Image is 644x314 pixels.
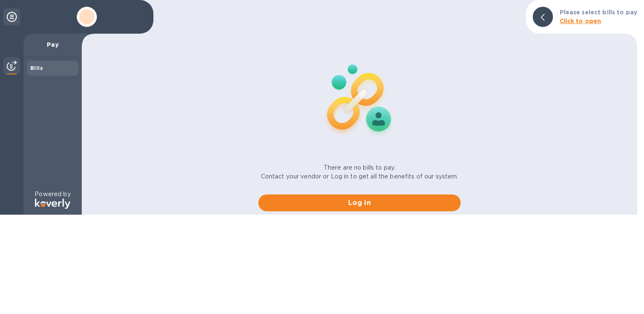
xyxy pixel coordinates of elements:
[560,9,637,16] b: Please select bills to pay
[261,163,459,181] p: There are no bills to pay. Contact your vendor or Log in to get all the benefits of our system.
[560,18,601,24] b: Click to open
[30,65,43,71] b: Bills
[265,198,454,208] span: Log in
[35,190,70,199] p: Powered by
[258,194,461,211] button: Log in
[30,40,75,49] p: Pay
[35,199,70,209] img: Logo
